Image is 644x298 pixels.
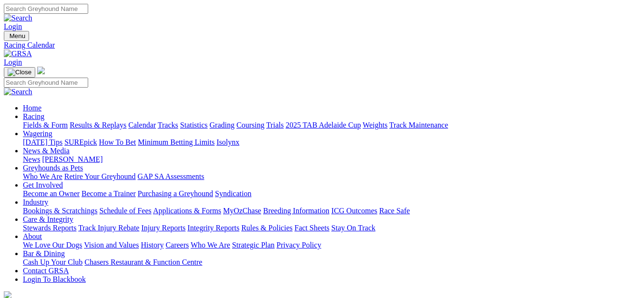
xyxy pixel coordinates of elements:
a: Fact Sheets [295,224,329,232]
div: About [23,241,640,249]
a: Contact GRSA [23,267,69,275]
a: Wagering [23,129,52,138]
div: Care & Integrity [23,224,640,232]
a: GAP SA Assessments [138,172,204,180]
img: logo-grsa-white.png [37,67,45,74]
a: News [23,155,40,163]
img: GRSA [4,50,32,58]
a: Track Injury Rebate [78,224,139,232]
a: Race Safe [379,207,409,215]
a: Become an Owner [23,189,80,198]
a: About [23,232,42,240]
div: Greyhounds as Pets [23,172,640,181]
a: Home [23,104,41,112]
a: History [141,241,164,249]
a: News & Media [23,147,70,155]
a: Retire Your Greyhound [64,172,136,180]
div: Get Involved [23,189,640,198]
div: News & Media [23,155,640,164]
button: Toggle navigation [4,31,29,41]
a: Vision and Values [84,241,139,249]
a: Weights [363,121,388,129]
div: Industry [23,207,640,215]
a: Strategic Plan [232,241,275,249]
a: Industry [23,198,48,206]
a: Injury Reports [141,224,185,232]
a: MyOzChase [223,207,261,215]
a: Care & Integrity [23,215,73,223]
img: Close [8,69,31,76]
a: Track Maintenance [389,121,448,129]
a: Minimum Betting Limits [138,138,215,146]
img: Search [4,14,32,22]
a: Cash Up Your Club [23,258,82,266]
a: Integrity Reports [187,224,239,232]
a: Coursing [236,121,265,129]
img: Search [4,88,32,96]
a: We Love Our Dogs [23,241,82,249]
a: Breeding Information [263,207,329,215]
a: Grading [210,121,235,129]
a: Bookings & Scratchings [23,207,97,215]
a: Fields & Form [23,121,68,129]
a: Chasers Restaurant & Function Centre [84,258,202,266]
a: Tracks [158,121,178,129]
a: Statistics [180,121,208,129]
a: Login [4,58,22,66]
a: Bar & Dining [23,249,65,258]
a: Who We Are [23,172,62,180]
a: Applications & Forms [153,207,221,215]
a: Racing [23,112,44,120]
div: Bar & Dining [23,258,640,267]
a: Login [4,22,22,30]
input: Search [4,78,88,88]
a: SUREpick [64,138,97,146]
div: Racing [23,121,640,129]
a: Stewards Reports [23,224,76,232]
span: Menu [10,32,25,40]
a: 2025 TAB Adelaide Cup [286,121,361,129]
a: Results & Replays [70,121,126,129]
a: Calendar [128,121,156,129]
div: Wagering [23,138,640,147]
a: [DATE] Tips [23,138,62,146]
a: How To Bet [99,138,136,146]
a: ICG Outcomes [331,207,377,215]
a: Login To Blackbook [23,275,86,283]
a: Purchasing a Greyhound [138,189,213,198]
a: Privacy Policy [276,241,321,249]
a: Rules & Policies [241,224,293,232]
a: Racing Calendar [4,41,640,50]
a: Isolynx [216,138,239,146]
a: Syndication [215,189,251,198]
a: Careers [165,241,189,249]
input: Search [4,4,88,14]
a: Who We Are [191,241,230,249]
button: Toggle navigation [4,67,35,78]
a: Trials [266,121,284,129]
a: Get Involved [23,181,63,189]
a: [PERSON_NAME] [42,155,102,163]
a: Greyhounds as Pets [23,164,83,172]
a: Become a Trainer [82,189,136,198]
a: Schedule of Fees [99,207,151,215]
a: Stay On Track [331,224,375,232]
